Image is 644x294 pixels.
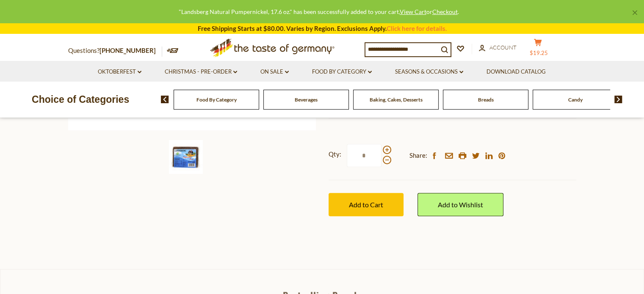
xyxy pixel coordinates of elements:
[329,149,341,159] strong: Qty:
[169,140,203,174] img: Landsberg Natural Pumpenickel
[417,193,503,216] a: Add to Wishlist
[260,67,289,77] a: On Sale
[98,67,141,77] a: Oktoberfest
[530,49,548,56] span: $19.25
[165,67,237,77] a: Christmas - PRE-ORDER
[632,10,637,15] a: ×
[395,67,463,77] a: Seasons & Occasions
[478,96,494,103] a: Breads
[68,45,162,56] p: Questions?
[489,44,517,51] span: Account
[387,25,447,32] a: Click here for details.
[161,96,169,103] img: previous arrow
[568,96,583,103] a: Candy
[349,201,383,209] span: Add to Cart
[100,47,156,54] a: [PHONE_NUMBER]
[295,96,318,103] a: Beverages
[312,67,372,77] a: Food By Category
[432,8,458,15] a: Checkout
[370,96,423,103] a: Baking, Cakes, Desserts
[196,96,237,103] a: Food By Category
[614,96,622,103] img: next arrow
[525,38,551,60] button: $19.25
[329,193,404,216] button: Add to Cart
[486,67,546,77] a: Download Catalog
[409,150,427,161] span: Share:
[479,43,517,52] a: Account
[7,7,630,16] div: "Landsberg Natural Pumpernickel, 17.6 oz." has been successfully added to your cart. or .
[347,144,381,167] input: Qty:
[400,8,426,15] a: View Cart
